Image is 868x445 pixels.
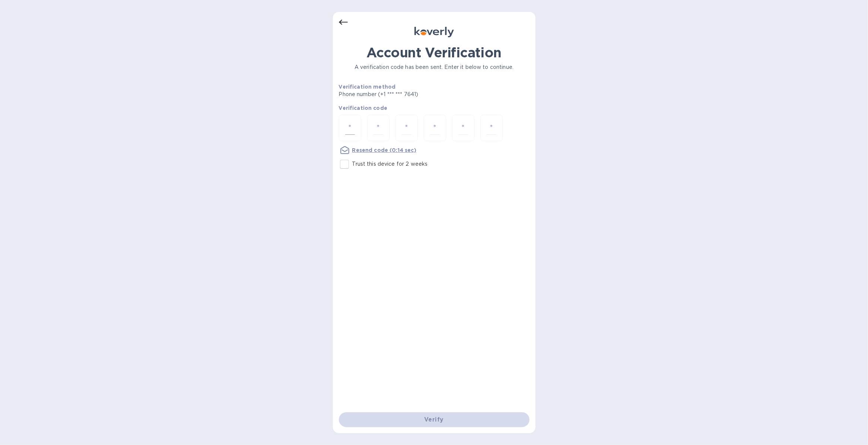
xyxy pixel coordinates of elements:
h1: Account Verification [339,45,530,60]
b: Verification method [339,84,396,90]
p: Verification code [339,104,530,112]
p: Trust this device for 2 weeks [352,160,428,168]
p: Phone number (+1 *** *** 7641) [339,90,476,98]
p: A verification code has been sent. Enter it below to continue. [339,63,530,71]
u: Resend code (0:14 sec) [352,147,416,153]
